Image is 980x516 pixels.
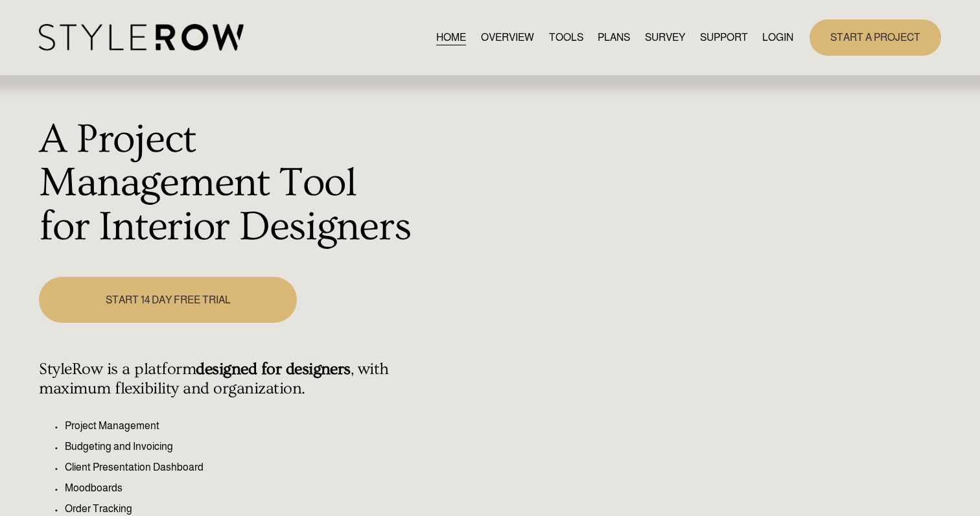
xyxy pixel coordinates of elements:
[65,439,410,454] p: Budgeting and Invoicing
[598,29,630,46] a: PLANS
[65,480,410,496] p: Moodboards
[645,29,685,46] a: SURVEY
[39,277,297,323] a: START 14 DAY FREE TRIAL
[762,29,793,46] a: LOGIN
[39,118,410,250] h1: A Project Management Tool for Interior Designers
[65,460,410,475] p: Client Presentation Dashboard
[549,29,583,46] a: TOOLS
[65,418,410,434] p: Project Management
[700,29,748,46] a: folder dropdown
[196,360,351,379] strong: designed for designers
[810,19,941,55] a: START A PROJECT
[39,24,243,51] img: StyleRow
[39,360,410,399] h4: StyleRow is a platform , with maximum flexibility and organization.
[436,29,466,46] a: HOME
[481,29,534,46] a: OVERVIEW
[700,30,748,45] span: SUPPORT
